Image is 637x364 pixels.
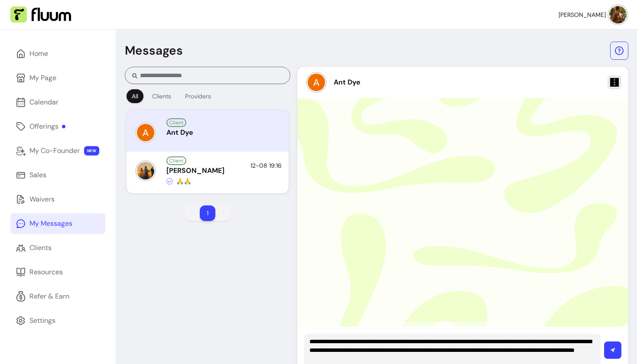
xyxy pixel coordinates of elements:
p: Messages [125,43,183,58]
a: Waivers [10,189,105,210]
div: Waivers [29,194,55,205]
button: avatar [133,124,154,141]
img: avatar [137,162,154,179]
div: avatarClient[PERSON_NAME]12-08 19:16🙏🙏 [127,152,289,193]
img: Fluum Logo [10,6,71,23]
input: Search conversation [137,71,283,80]
span: NEW [84,146,99,156]
a: My Co-Founder NEW [10,140,105,161]
a: My Messages [10,213,105,234]
a: Calendar [10,92,105,113]
button: avatar [133,162,154,179]
li: pagination item 1 active [200,205,215,221]
nav: pagination navigation [180,201,235,225]
img: ellipsis [610,78,619,87]
div: Clients [152,92,171,101]
a: Sales [10,165,105,185]
div: Refer & Earn [29,291,69,302]
a: Resources [10,262,105,283]
span: 🙏🙏 [176,177,191,185]
span: Client [167,157,185,164]
div: You are at the beginning of your conversation [383,322,542,339]
div: Ant Dye [166,127,282,138]
a: Offerings [10,116,105,137]
button: avatar[PERSON_NAME] [559,6,627,23]
img: avatar [609,6,627,23]
div: Providers [185,92,211,101]
button: avatar [304,72,325,93]
div: My Page [29,73,56,83]
div: Home [29,49,48,59]
div: Ant Dye [334,77,361,88]
div: Filters [125,88,218,105]
div: Sales [29,170,46,180]
div: Offerings [29,121,65,132]
span: Client [167,119,185,126]
textarea: Message [309,337,595,363]
div: My Messages [29,218,72,229]
div: Resources [29,267,63,277]
a: Refer & Earn [10,286,105,307]
a: Clients [10,237,105,258]
div: Clients [29,243,52,253]
div: Settings [29,315,55,326]
div: avatarClientAnt Dye [127,110,289,152]
div: My Co-Founder [29,146,80,156]
a: Settings [10,310,105,331]
div: 12-08 19:16 [243,161,282,170]
span: [PERSON_NAME] [559,10,606,19]
a: Home [10,43,105,64]
div: [PERSON_NAME] [166,166,236,176]
div: All [132,92,138,101]
img: avatar [137,124,154,141]
img: avatar [308,74,325,91]
div: Calendar [29,97,58,107]
a: My Page [10,68,105,88]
